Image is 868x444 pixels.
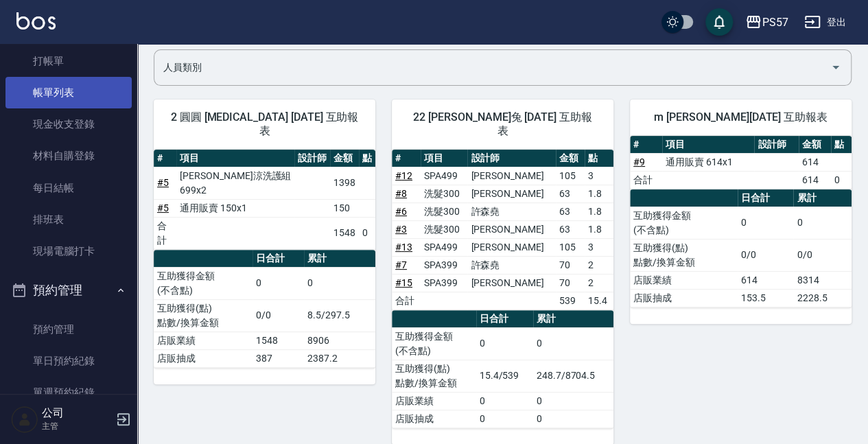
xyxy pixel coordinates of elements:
[738,239,794,271] td: 0/0
[476,360,533,392] td: 15.4/539
[630,189,852,307] table: a dense table
[585,274,613,292] td: 2
[793,189,852,207] th: 累計
[630,271,738,289] td: 店販業績
[585,150,613,167] th: 點
[304,299,375,331] td: 8.5/297.5
[5,235,132,267] a: 現場電腦打卡
[5,45,132,77] a: 打帳單
[395,170,412,181] a: #12
[476,327,533,360] td: 0
[154,150,176,167] th: #
[556,238,585,256] td: 105
[585,202,613,220] td: 1.8
[5,108,132,140] a: 現金收支登錄
[330,167,359,199] td: 1398
[793,271,852,289] td: 8314
[825,56,847,78] button: Open
[154,150,375,250] table: a dense table
[5,345,132,377] a: 單日預約紀錄
[253,250,304,268] th: 日合計
[738,207,794,239] td: 0
[467,256,556,274] td: 許森堯
[556,185,585,202] td: 63
[154,331,253,349] td: 店販業績
[294,150,330,167] th: 設計師
[467,220,556,238] td: [PERSON_NAME]
[585,238,613,256] td: 3
[799,10,852,35] button: 登出
[533,410,613,428] td: 0
[662,136,754,154] th: 項目
[793,239,852,271] td: 0/0
[5,377,132,408] a: 單週預約紀錄
[630,239,738,271] td: 互助獲得(點) 點數/換算金額
[467,238,556,256] td: [PERSON_NAME]
[646,110,835,124] span: m [PERSON_NAME][DATE] 互助報表
[630,289,738,307] td: 店販抽成
[633,156,645,167] a: #9
[799,153,831,171] td: 614
[392,150,613,310] table: a dense table
[154,349,253,367] td: 店販抽成
[467,202,556,220] td: 許森堯
[585,256,613,274] td: 2
[160,56,825,80] input: 人員名稱
[630,171,662,189] td: 合計
[330,150,359,167] th: 金額
[705,8,733,36] button: save
[304,349,375,367] td: 2387.2
[421,274,467,292] td: SPA399
[5,140,132,172] a: 材料自購登錄
[421,256,467,274] td: SPA399
[630,207,738,239] td: 互助獲得金額 (不含點)
[421,167,467,185] td: SPA499
[556,274,585,292] td: 70
[253,267,304,299] td: 0
[421,202,467,220] td: 洗髮300
[359,150,375,167] th: 點
[556,220,585,238] td: 63
[5,272,132,308] button: 預約管理
[533,310,613,328] th: 累計
[392,310,613,428] table: a dense table
[330,217,359,249] td: 1548
[556,167,585,185] td: 105
[662,153,754,171] td: 通用販賣 614x1
[392,292,421,309] td: 合計
[740,8,793,36] button: PS57
[392,392,476,410] td: 店販業績
[556,150,585,167] th: 金額
[799,136,831,154] th: 金額
[421,150,467,167] th: 項目
[395,206,407,217] a: #6
[154,299,253,331] td: 互助獲得(點) 點數/換算金額
[585,292,613,309] td: 15.4
[754,136,799,154] th: 設計師
[304,250,375,268] th: 累計
[304,267,375,299] td: 0
[421,220,467,238] td: 洗髮300
[738,271,794,289] td: 614
[154,250,375,368] table: a dense table
[738,189,794,207] th: 日合計
[154,217,176,249] td: 合計
[467,150,556,167] th: 設計師
[630,136,852,189] table: a dense table
[793,289,852,307] td: 2228.5
[42,420,112,432] p: 主管
[5,314,132,345] a: 預約管理
[392,410,476,428] td: 店販抽成
[176,150,294,167] th: 項目
[556,256,585,274] td: 70
[42,406,112,420] h5: 公司
[585,167,613,185] td: 3
[395,242,412,253] a: #13
[585,185,613,202] td: 1.8
[831,171,852,189] td: 0
[476,410,533,428] td: 0
[330,199,359,217] td: 150
[467,167,556,185] td: [PERSON_NAME]
[738,289,794,307] td: 153.5
[533,327,613,360] td: 0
